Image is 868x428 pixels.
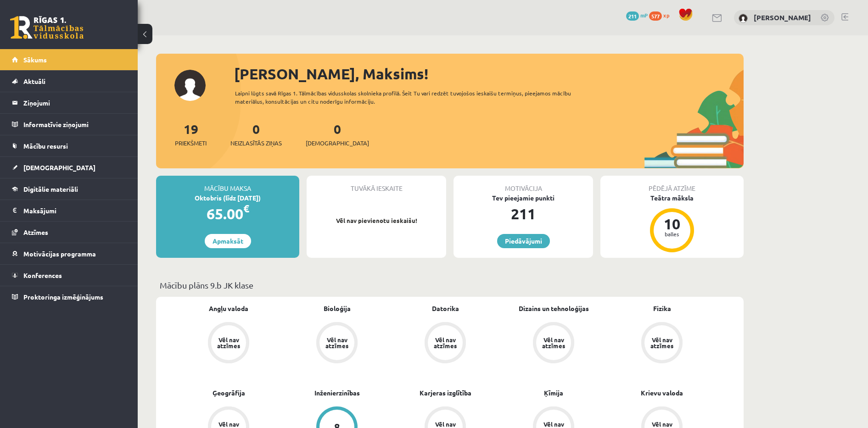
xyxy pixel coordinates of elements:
legend: Ziņojumi [23,92,126,113]
span: Konferences [23,271,62,279]
span: Sākums [23,56,47,64]
a: Vēl nav atzīmes [391,322,499,365]
a: Krievu valoda [641,388,683,398]
a: Rīgas 1. Tālmācības vidusskola [10,16,84,39]
a: Aktuāli [12,71,126,92]
div: Vēl nav atzīmes [432,337,458,349]
a: Ziņojumi [12,92,126,113]
a: Atzīmes [12,222,126,243]
a: Ķīmija [544,388,563,398]
a: Angļu valoda [209,304,248,313]
a: 19Priekšmeti [175,121,207,148]
span: Priekšmeti [175,139,207,148]
a: Karjeras izglītība [420,388,471,398]
div: balles [658,231,686,237]
a: Digitālie materiāli [12,178,126,200]
a: Konferences [12,265,126,286]
a: Piedāvājumi [497,234,550,248]
p: Mācību plāns 9.b JK klase [160,279,740,291]
span: mP [640,11,648,19]
span: [DEMOGRAPHIC_DATA] [306,139,369,148]
a: Sākums [12,49,126,70]
span: xp [663,11,669,19]
a: Proktoringa izmēģinājums [12,286,126,307]
a: Dizains un tehnoloģijas [519,304,589,313]
div: Teātra māksla [600,193,744,203]
a: 577 xp [649,11,674,19]
a: Bioloģija [324,304,351,313]
div: Oktobris (līdz [DATE]) [156,193,299,203]
div: Mācību maksa [156,176,299,193]
img: Maksims Nevedomijs [739,14,748,23]
span: Motivācijas programma [23,250,96,258]
div: Laipni lūgts savā Rīgas 1. Tālmācības vidusskolas skolnieka profilā. Šeit Tu vari redzēt tuvojošo... [235,89,588,106]
legend: Informatīvie ziņojumi [23,114,126,135]
a: Ģeogrāfija [213,388,245,398]
span: 577 [649,11,662,21]
a: 0[DEMOGRAPHIC_DATA] [306,121,369,148]
span: Mācību resursi [23,142,68,150]
a: Motivācijas programma [12,243,126,264]
div: 10 [658,217,686,231]
a: [DEMOGRAPHIC_DATA] [12,157,126,178]
div: [PERSON_NAME], Maksims! [234,63,744,85]
a: Fizika [653,304,671,313]
a: Informatīvie ziņojumi [12,114,126,135]
span: Atzīmes [23,228,48,236]
span: Digitālie materiāli [23,185,78,193]
span: 211 [626,11,639,21]
a: 211 mP [626,11,648,19]
div: Tuvākā ieskaite [307,176,446,193]
a: Vēl nav atzīmes [499,322,608,365]
div: Vēl nav atzīmes [649,337,675,349]
p: Vēl nav pievienotu ieskaišu! [311,216,442,225]
a: Maksājumi [12,200,126,221]
div: Vēl nav atzīmes [324,337,350,349]
span: € [243,202,249,215]
div: Tev pieejamie punkti [454,193,593,203]
div: Motivācija [454,176,593,193]
a: Datorika [432,304,459,313]
div: Vēl nav atzīmes [541,337,566,349]
legend: Maksājumi [23,200,126,221]
a: Inženierzinības [314,388,360,398]
a: Mācību resursi [12,135,126,156]
a: Apmaksāt [205,234,251,248]
div: 65.00 [156,203,299,225]
a: Vēl nav atzīmes [608,322,716,365]
a: Vēl nav atzīmes [174,322,283,365]
span: [DEMOGRAPHIC_DATA] [23,163,95,172]
a: 0Neizlasītās ziņas [230,121,282,148]
a: Vēl nav atzīmes [283,322,391,365]
div: 211 [454,203,593,225]
div: Pēdējā atzīme [600,176,744,193]
a: Teātra māksla 10 balles [600,193,744,254]
a: [PERSON_NAME] [754,13,811,22]
span: Aktuāli [23,77,45,85]
span: Proktoringa izmēģinājums [23,293,103,301]
div: Vēl nav atzīmes [216,337,241,349]
span: Neizlasītās ziņas [230,139,282,148]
